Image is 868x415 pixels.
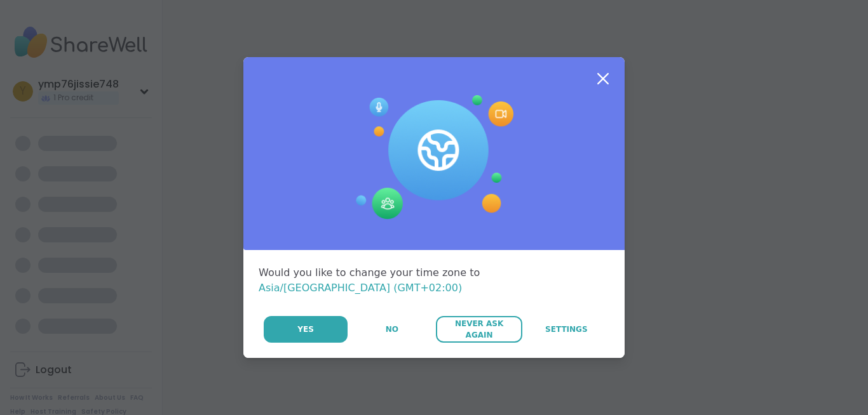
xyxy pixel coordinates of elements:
[386,324,398,335] span: No
[442,318,515,341] span: Never Ask Again
[545,324,588,335] span: Settings
[524,316,609,343] a: Settings
[297,324,314,335] span: Yes
[349,316,435,343] button: No
[436,316,522,343] button: Never Ask Again
[355,95,513,220] img: Session Experience
[259,282,462,294] span: Asia/[GEOGRAPHIC_DATA] (GMT+02:00)
[259,265,609,296] div: Would you like to change your time zone to
[264,316,348,343] button: Yes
